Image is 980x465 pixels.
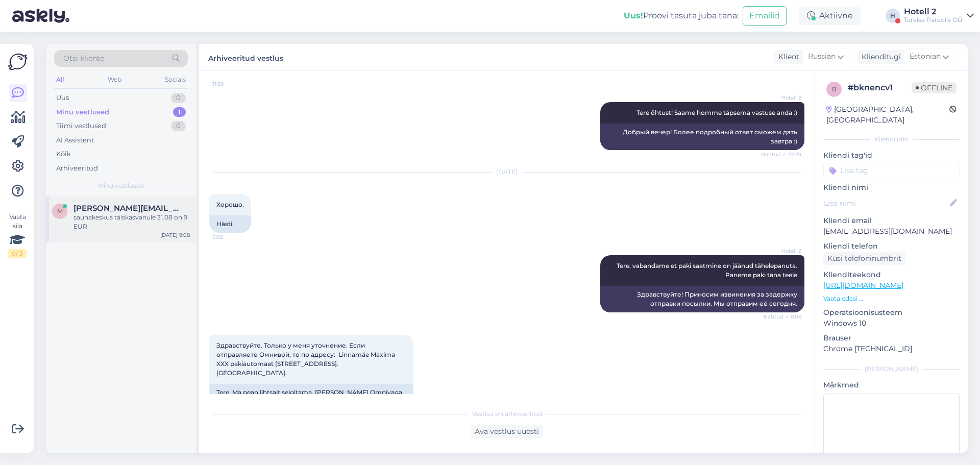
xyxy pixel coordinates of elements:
div: [PERSON_NAME] [823,364,960,374]
div: Minu vestlused [56,107,109,117]
p: Kliendi tag'id [823,150,960,161]
div: [GEOGRAPHIC_DATA], [GEOGRAPHIC_DATA] [826,104,949,126]
span: Tere, vabandame et paki saatmine on jäänud tähelepanuta. Paneme paki täna teele [617,262,799,279]
div: 0 [171,93,186,103]
span: Nähtud ✓ 8:08 [763,313,801,321]
div: Klient [774,52,799,62]
div: Добрый вечер! Более подробный ответ сможем дать завтра :) [600,124,804,150]
div: Küsi telefoninumbrit [823,252,905,265]
div: All [54,73,66,86]
span: Offline [912,82,957,93]
div: Hästi. [209,215,251,233]
div: Kliendi info [823,135,960,144]
span: Hotell 2 [763,247,801,255]
div: # bknencv1 [848,82,912,94]
input: Lisa tag [823,163,960,178]
div: 0 / 3 [8,249,27,258]
a: Hotell 2Tervise Paradiis OÜ [904,8,974,24]
div: Tere. Ma pean lihtsalt selgitama. [PERSON_NAME] Omnivaga, siis aadressile: Linnamäe Maxima XXX pa... [209,384,413,420]
span: Хорошо. [216,201,244,208]
span: Russian [808,51,836,62]
input: Lisa nimi [824,198,948,209]
a: [URL][DOMAIN_NAME] [823,281,903,290]
div: Vaata siia [8,212,27,258]
div: Web [106,73,124,86]
p: Kliendi nimi [823,182,960,193]
p: Kliendi telefon [823,241,960,252]
span: Hotell 2 [763,94,801,102]
span: Estonian [910,51,941,62]
b: Uus! [624,11,643,20]
label: Arhiveeritud vestlus [208,50,283,64]
span: melisa.kronberga@tietoevry.com [73,204,180,213]
div: 1 [173,107,186,117]
div: Tervise Paradiis OÜ [904,16,963,24]
div: Здравствуйте! Приносим извинения за задержку отправки посылки. Мы отправим её сегодня. [600,286,804,312]
p: Windows 10 [823,318,960,329]
span: Otsi kliente [63,53,104,64]
span: m [57,207,63,215]
div: saunakeskus täiskasvanule 31.08 on 9 EUR [73,213,190,231]
p: Brauser [823,333,960,344]
div: Proovi tasuta juba täna: [624,10,739,22]
div: Uus [56,93,69,103]
div: Kõik [56,149,71,159]
p: Chrome [TECHNICAL_ID] [823,344,960,354]
div: Ava vestlus uuesti [471,425,543,438]
span: Tere õhtust! Saame homme täpsema vastuse anda :) [636,109,797,116]
div: [DATE] [209,167,804,177]
span: Здравствуйте. Только у меня уточнение. Если отправляете Омнивой, то по адресу: Linnamäe Maxima XX... [216,341,397,377]
div: Arhiveeritud [56,163,98,174]
div: H [886,9,900,23]
span: 11:59 [212,80,251,88]
div: Klienditugi [857,52,901,62]
div: AI Assistent [56,135,94,145]
button: Emailid [743,6,787,26]
div: Hotell 2 [904,8,963,16]
span: Nähtud ✓ 22:29 [761,151,801,158]
p: [EMAIL_ADDRESS][DOMAIN_NAME] [823,226,960,237]
div: Tiimi vestlused [56,121,106,131]
p: Klienditeekond [823,270,960,280]
p: Operatsioonisüsteem [823,307,960,318]
div: Socials [163,73,188,86]
div: 0 [171,121,186,131]
span: Minu vestlused [98,181,144,190]
div: [DATE] 9:08 [160,231,190,239]
img: Askly Logo [8,52,28,71]
p: Vaata edasi ... [823,294,960,303]
div: Aktiivne [799,7,861,25]
span: 0:58 [212,233,251,241]
p: Kliendi email [823,215,960,226]
p: Märkmed [823,380,960,390]
span: b [832,85,837,93]
span: Vestlus on arhiveeritud [472,409,542,419]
